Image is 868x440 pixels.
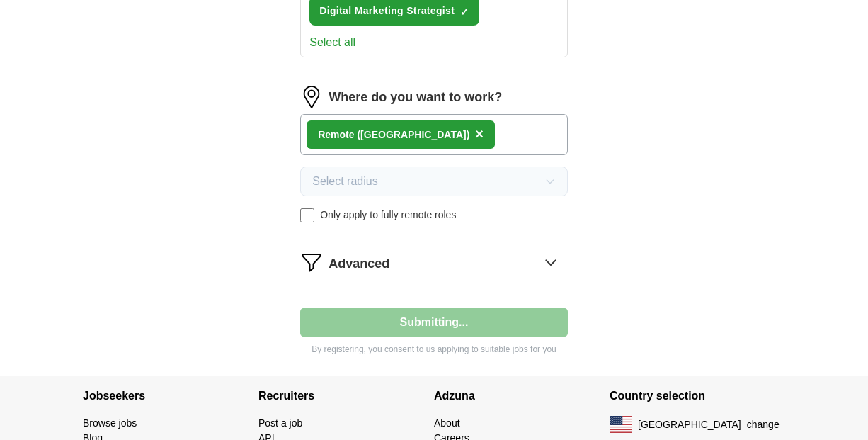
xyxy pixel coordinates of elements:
img: US flag [610,416,632,433]
button: × [475,124,484,145]
input: Only apply to fully remote roles [300,208,314,222]
p: By registering, you consent to us applying to suitable jobs for you [300,343,568,356]
button: Select radius [300,167,568,196]
button: change [747,417,780,432]
a: About [434,417,460,429]
div: Remote ([GEOGRAPHIC_DATA]) [318,128,469,142]
span: Only apply to fully remote roles [320,208,456,222]
span: Advanced [329,254,389,273]
h4: Country selection [610,376,785,416]
span: Select radius [312,173,378,190]
span: × [475,126,484,142]
a: Post a job [258,417,302,429]
label: Where do you want to work? [329,88,502,107]
img: filter [300,251,323,273]
span: Digital Marketing Strategist [319,4,455,18]
a: Browse jobs [83,417,137,429]
span: ✓ [460,6,469,18]
button: Submitting... [300,308,568,337]
span: [GEOGRAPHIC_DATA] [638,417,741,432]
button: Select all [309,34,355,51]
img: location.png [300,86,323,108]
